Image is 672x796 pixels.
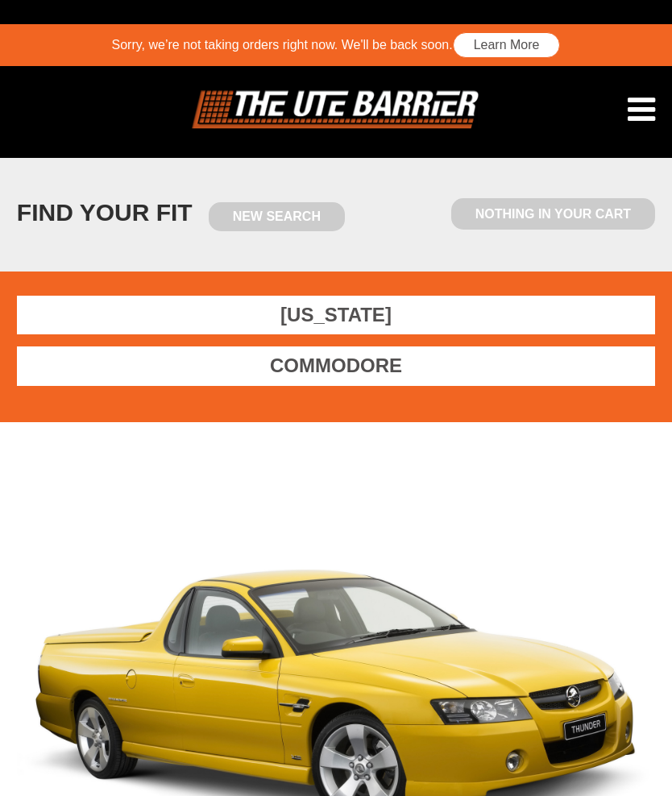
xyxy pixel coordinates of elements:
[17,198,345,231] h1: FIND YOUR FIT
[192,90,479,129] img: logo.png
[17,346,655,386] a: Commodore
[209,202,345,231] a: New Search
[17,296,655,335] a: [US_STATE]
[451,198,655,230] span: Nothing in Your Cart
[453,32,561,58] a: Learn More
